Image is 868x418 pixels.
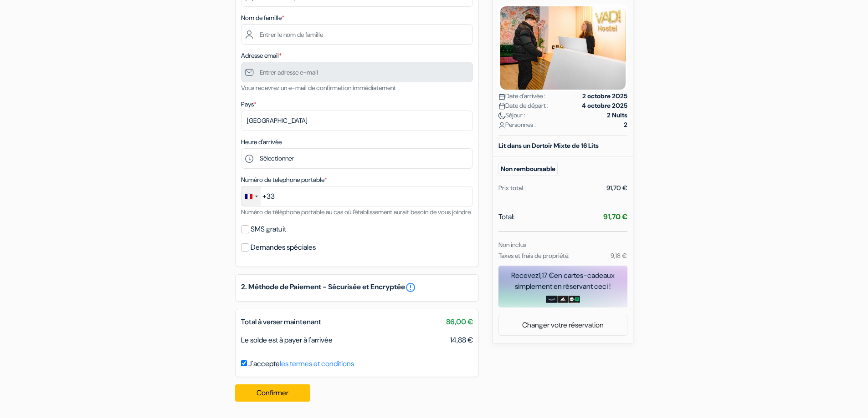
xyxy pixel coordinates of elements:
strong: 2 octobre 2025 [582,91,627,101]
strong: 2 [624,120,627,130]
strong: 2 Nuits [607,111,627,120]
label: Nom de famille [241,13,284,23]
small: 9,18 € [611,252,627,260]
div: Prix total : [498,183,526,193]
label: SMS gratuit [251,223,286,236]
div: 91,70 € [606,183,627,193]
img: uber-uber-eats-card.png [569,296,580,303]
small: Vous recevrez un e-mail de confirmation immédiatement [241,84,396,92]
img: calendar.svg [498,103,505,110]
small: Non remboursable [498,162,558,176]
label: Adresse email [241,51,282,60]
img: moon.svg [498,112,505,119]
a: error_outline [405,282,416,293]
label: Numéro de telephone portable [241,175,327,185]
label: Pays [241,100,256,109]
span: 86,00 € [446,317,473,327]
h5: 2. Méthode de Paiement - Sécurisée et Encryptée [241,282,473,293]
input: Entrer adresse e-mail [241,62,473,82]
span: Le solde est à payer à l'arrivée [241,335,333,345]
b: Lit dans un Dortoir Mixte de 16 Lits [498,141,599,150]
span: Date de départ : [498,101,549,111]
span: Date d'arrivée : [498,91,545,101]
img: calendar.svg [498,93,505,100]
span: Total: [498,212,514,222]
small: Non inclus [498,241,526,249]
label: J'accepte [248,358,354,369]
strong: 91,70 € [603,212,627,222]
img: amazon-card-no-text.png [546,296,557,303]
small: Numéro de téléphone portable au cas où l'établissement aurait besoin de vous joindre [241,208,471,216]
span: Personnes : [498,120,536,130]
span: Total à verser maintenant [241,317,321,327]
strong: 4 octobre 2025 [582,101,627,111]
div: +33 [262,191,275,202]
img: adidas-card.png [557,296,569,303]
label: Heure d'arrivée [241,137,282,147]
button: Confirmer [235,384,311,402]
div: Recevez en cartes-cadeaux simplement en réservant ceci ! [498,270,627,292]
a: les termes et conditions [280,359,354,368]
button: Change country, selected France (+33) [241,186,275,206]
img: user_icon.svg [498,122,505,129]
small: Taxes et frais de propriété: [498,252,570,260]
span: 14,88 € [450,335,473,346]
span: 1,17 € [539,271,554,280]
span: Séjour : [498,111,525,120]
label: Demandes spéciales [251,241,316,254]
a: Changer votre réservation [499,317,627,334]
input: Entrer le nom de famille [241,24,473,45]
